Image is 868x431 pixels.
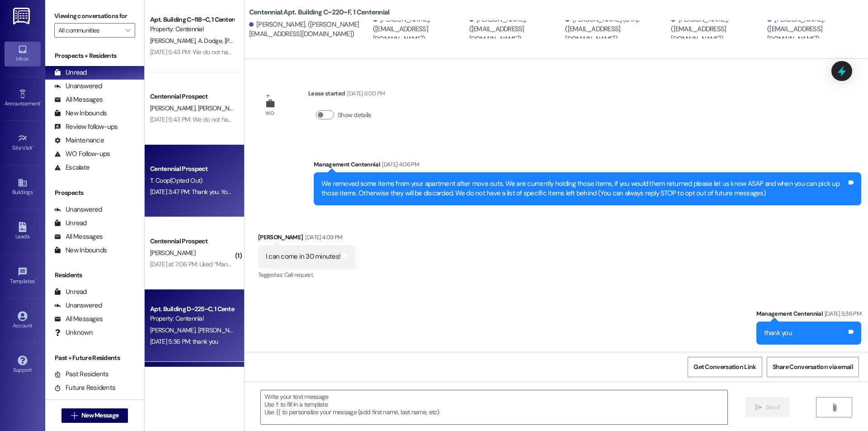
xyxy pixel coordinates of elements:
[54,301,102,310] div: Unanswered
[745,397,789,417] button: Send
[150,304,234,314] div: Apt. Building D~225~C, 1 Centennial
[773,362,853,372] span: Share Conversation via email
[150,176,202,185] span: T. Coop (Opted Out)
[81,411,118,420] span: New Message
[693,362,756,372] span: Get Conversation Link
[150,24,234,34] div: Property: Centennial
[54,369,109,379] div: Past Residents
[198,326,259,334] span: [PERSON_NAME] (CTA)
[5,42,41,66] a: Inbox
[150,37,198,45] span: [PERSON_NAME]
[45,51,144,61] div: Prospects + Residents
[45,188,144,198] div: Prospects
[54,205,102,214] div: Unanswered
[308,89,385,101] div: Lease started
[198,104,245,112] span: [PERSON_NAME]
[54,9,135,23] label: Viewing conversations for
[54,163,90,172] div: Escalate
[831,404,838,411] i: 
[314,160,861,172] div: Management Centennial
[150,326,198,334] span: [PERSON_NAME]
[71,412,78,419] i: 
[767,15,861,44] div: [PERSON_NAME]. ([EMAIL_ADDRESS][DOMAIN_NAME])
[45,353,144,363] div: Past + Future Residents
[150,337,218,346] div: [DATE] 5:36 PM: thank you
[54,149,110,159] div: WO Follow-ups
[150,314,234,323] div: Property: Centennial
[54,246,107,255] div: New Inbounds
[671,15,765,44] div: [PERSON_NAME]. ([EMAIL_ADDRESS][DOMAIN_NAME])
[756,309,861,322] div: Management Centennial
[224,37,272,45] span: [PERSON_NAME]
[755,404,762,411] i: 
[54,232,103,242] div: All Messages
[45,270,144,280] div: Residents
[54,81,102,91] div: Unanswered
[469,15,563,44] div: [PERSON_NAME]. ([EMAIL_ADDRESS][DOMAIN_NAME])
[150,237,234,246] div: Centennial Prospect
[265,109,274,118] div: WO
[284,271,313,279] span: Call request
[5,353,41,377] a: Support
[61,408,128,423] button: New Message
[150,188,596,196] div: [DATE] 3:47 PM: Thank you. You will no longer receive texts from this thread. Please reply with '...
[249,20,371,39] div: [PERSON_NAME]. ([PERSON_NAME][EMAIL_ADDRESS][DOMAIN_NAME])
[249,8,390,17] b: Centennial: Apt. Building C~220~F, 1 Centennial
[54,136,104,145] div: Maintenance
[150,15,234,24] div: Apt. Building C~118~C, 1 Centennial
[338,110,371,120] label: Show details
[58,23,121,38] input: All communities
[13,8,32,24] img: ResiDesk Logo
[5,131,41,155] a: Site Visit •
[150,104,198,112] span: [PERSON_NAME]
[5,264,41,289] a: Templates •
[125,27,130,34] i: 
[766,403,780,412] span: Send
[150,249,195,257] span: [PERSON_NAME]
[54,383,115,393] div: Future Residents
[380,160,419,169] div: [DATE] 4:06 PM
[5,308,41,333] a: Account
[688,357,762,377] button: Get Conversation Link
[321,179,847,199] div: We removed some items from your apartment after move outs. We are currently holding those items, ...
[54,328,93,337] div: Unknown
[33,143,34,150] span: •
[150,164,234,174] div: Centennial Prospect
[258,268,355,281] div: Tagged as:
[54,218,87,228] div: Unread
[767,357,859,377] button: Share Conversation via email
[345,89,385,98] div: [DATE] 6:00 PM
[266,252,340,261] div: I can come in 30 minutes!
[150,48,730,56] div: [DATE] 5:43 PM: We do not have a record of you notifying the office. It was not in your final che...
[150,92,234,101] div: Centennial Prospect
[40,99,42,105] span: •
[373,15,467,44] div: [PERSON_NAME]. ([EMAIL_ADDRESS][DOMAIN_NAME])
[54,68,87,77] div: Unread
[54,109,107,118] div: New Inbounds
[822,309,861,318] div: [DATE] 5:36 PM
[258,232,355,245] div: [PERSON_NAME]
[5,219,41,244] a: Leads
[54,122,118,132] div: Review follow-ups
[54,287,87,297] div: Unread
[303,232,342,242] div: [DATE] 4:09 PM
[35,277,36,283] span: •
[764,328,792,338] div: thank you
[150,260,388,268] div: [DATE] at 7:06 PM: Liked “Management Centennial ([GEOGRAPHIC_DATA]): Yes that works!”
[150,115,730,123] div: [DATE] 5:43 PM: We do not have a record of you notifying the office. It was not in your final che...
[565,15,669,44] div: [PERSON_NAME] (CTA). ([EMAIL_ADDRESS][DOMAIN_NAME])
[5,175,41,199] a: Buildings
[54,95,103,104] div: All Messages
[198,37,224,45] span: A. Dodge
[54,314,103,324] div: All Messages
